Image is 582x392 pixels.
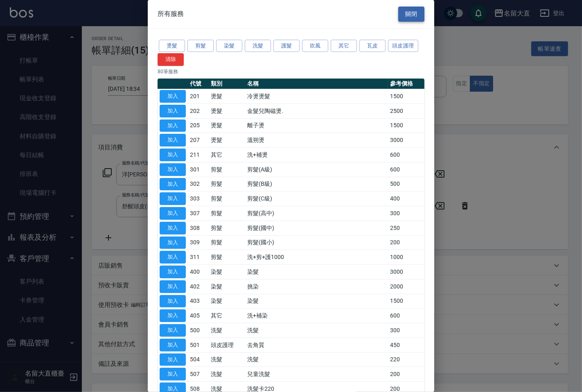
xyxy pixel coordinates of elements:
button: 加入 [160,222,186,234]
td: 染髮 [209,294,245,309]
td: 307 [188,206,209,221]
td: 燙髮 [209,118,245,133]
td: 504 [188,352,209,367]
button: 加入 [160,280,186,293]
th: 類別 [209,79,245,89]
button: 加入 [160,295,186,308]
td: 剪髮 [209,221,245,235]
td: 燙髮 [209,104,245,118]
button: 加入 [160,163,186,176]
td: 220 [388,352,424,367]
td: 211 [188,148,209,162]
td: 250 [388,221,424,235]
button: 加入 [160,354,186,366]
button: 加入 [160,134,186,146]
td: 1500 [388,89,424,104]
td: 1000 [388,250,424,265]
td: 202 [188,104,209,118]
td: 燙髮 [209,89,245,104]
td: 剪髮 [209,162,245,177]
td: 洗髮 [209,352,245,367]
td: 200 [388,235,424,250]
td: 207 [188,133,209,148]
button: 清除 [158,53,184,66]
td: 冷燙燙髮 [245,89,388,104]
td: 2000 [388,279,424,294]
td: 染髮 [245,294,388,309]
td: 頭皮護理 [209,338,245,352]
td: 501 [188,338,209,352]
td: 600 [388,148,424,162]
td: 洗髮 [245,352,388,367]
th: 參考價格 [388,79,424,89]
td: 剪髮 [209,177,245,191]
td: 600 [388,309,424,323]
th: 名稱 [245,79,388,89]
td: 500 [188,323,209,338]
td: 3000 [388,133,424,148]
button: 加入 [160,207,186,220]
span: 所有服務 [158,10,184,18]
button: 加入 [160,309,186,322]
button: 護髮 [273,40,300,52]
td: 300 [388,323,424,338]
td: 403 [188,294,209,309]
td: 剪髮 [209,235,245,250]
td: 挑染 [245,279,388,294]
td: 400 [388,191,424,206]
td: 剪髮 [209,250,245,265]
p: 80 筆服務 [158,68,424,75]
td: 剪髮(A級) [245,162,388,177]
td: 201 [188,89,209,104]
td: 200 [388,367,424,382]
td: 洗+補染 [245,309,388,323]
td: 300 [388,206,424,221]
td: 311 [188,250,209,265]
button: 加入 [160,149,186,161]
td: 405 [188,309,209,323]
td: 洗髮 [245,323,388,338]
td: 染髮 [209,279,245,294]
button: 加入 [160,368,186,381]
td: 402 [188,279,209,294]
button: 加入 [160,339,186,351]
td: 其它 [209,148,245,162]
td: 剪髮(國小) [245,235,388,250]
td: 301 [188,162,209,177]
button: 燙髮 [159,40,185,52]
button: 吹風 [302,40,328,52]
button: 剪髮 [187,40,214,52]
button: 加入 [160,266,186,278]
td: 剪髮(國中) [245,221,388,235]
td: 染髮 [245,265,388,279]
button: 加入 [160,192,186,205]
td: 兒童洗髮 [245,367,388,382]
td: 洗髮 [209,367,245,382]
button: 瓦皮 [359,40,386,52]
td: 洗+補燙 [245,148,388,162]
td: 303 [188,191,209,206]
td: 剪髮(C級) [245,191,388,206]
button: 加入 [160,105,186,117]
td: 離子燙 [245,118,388,133]
td: 溫朔燙 [245,133,388,148]
button: 其它 [331,40,357,52]
td: 1500 [388,294,424,309]
td: 其它 [209,309,245,323]
td: 去角質 [245,338,388,352]
td: 400 [188,265,209,279]
button: 加入 [160,237,186,249]
td: 燙髮 [209,133,245,148]
td: 308 [188,221,209,235]
td: 309 [188,235,209,250]
td: 3000 [388,265,424,279]
button: 洗髮 [245,40,271,52]
td: 450 [388,338,424,352]
td: 2500 [388,104,424,118]
td: 剪髮(B級) [245,177,388,191]
td: 205 [188,118,209,133]
button: 加入 [160,119,186,132]
button: 關閉 [398,7,424,22]
button: 加入 [160,251,186,264]
td: 金髮兒陶磁燙. [245,104,388,118]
